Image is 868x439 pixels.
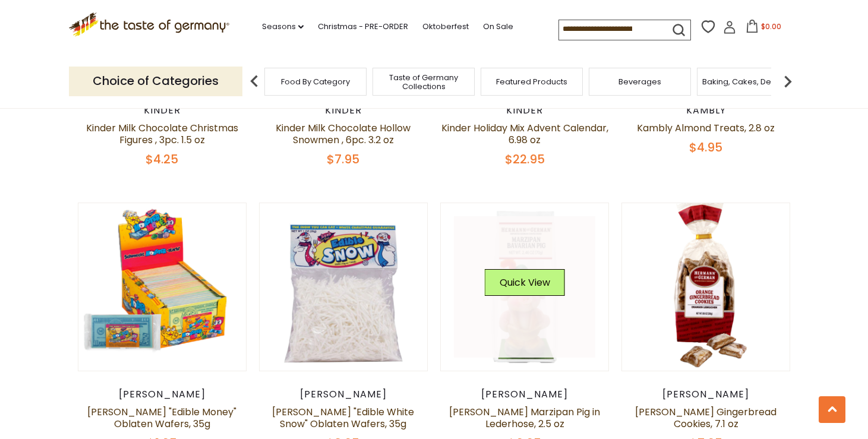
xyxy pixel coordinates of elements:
[618,77,661,86] a: Beverages
[689,139,722,156] span: $4.95
[69,67,242,96] p: Choice of Categories
[78,389,247,400] div: [PERSON_NAME]
[78,105,247,116] div: Kinder
[621,389,791,400] div: [PERSON_NAME]
[702,77,794,86] a: Baking, Cakes, Desserts
[776,70,800,93] img: next arrow
[637,121,775,135] a: Kambly Almond Treats, 2.8 oz
[738,20,789,37] button: $0.00
[496,77,567,86] a: Featured Products
[422,20,469,33] a: Oktoberfest
[622,203,790,371] img: Hermann Orange Gingerbread Cookies, 7.1 oz
[272,405,414,431] a: [PERSON_NAME] "Edible White Snow" Oblaten Wafers, 35g
[440,389,610,400] div: [PERSON_NAME]
[441,121,608,147] a: Kinder Holiday Mix Advent Calendar, 6.98 oz
[505,151,545,168] span: $22.95
[441,203,609,371] img: Hermann Bavarian Marzipan Pig in Lederhose, 2.5 oz
[276,121,411,147] a: Kinder Milk Chocolate Hollow Snowmen , 6pc. 3.2 oz
[449,405,600,431] a: [PERSON_NAME] Marzipan Pig in Lederhose, 2.5 oz
[260,203,428,371] img: Hoch "Edible White Snow" Oblaten Wafers, 35g
[483,20,513,33] a: On Sale
[146,151,178,168] span: $4.25
[259,389,428,400] div: [PERSON_NAME]
[86,121,238,147] a: Kinder Milk Chocolate Christmas Figures , 3pc. 1.5 oz
[262,20,304,33] a: Seasons
[87,405,236,431] a: [PERSON_NAME] "Edible Money" Oblaten Wafers, 35g
[327,151,359,168] span: $7.95
[485,269,565,296] button: Quick View
[318,20,408,33] a: Christmas - PRE-ORDER
[281,77,350,86] a: Food By Category
[635,405,777,431] a: [PERSON_NAME] Gingerbread Cookies, 7.1 oz
[78,203,247,371] img: Hoch "Edible Money" Oblaten Wafers, 35g
[761,21,781,31] span: $0.00
[259,105,428,116] div: Kinder
[621,105,791,116] div: Kambly
[242,70,266,93] img: previous arrow
[376,73,471,91] a: Taste of Germany Collections
[440,105,610,116] div: Kinder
